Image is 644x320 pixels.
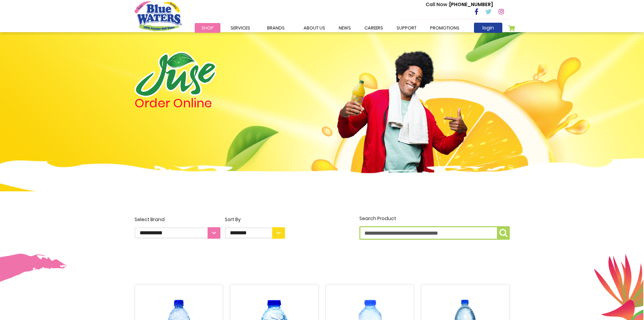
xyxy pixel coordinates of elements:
[359,226,510,240] input: Search Product
[135,97,285,109] h4: Order Online
[423,23,466,33] a: Promotions
[426,1,493,8] p: [PHONE_NUMBER]
[332,23,358,33] a: News
[201,25,214,31] span: Shop
[267,25,285,31] span: Brands
[297,23,332,33] a: about us
[390,23,423,33] a: support
[135,227,220,239] select: Select Brand
[499,229,507,237] img: search-icon.png
[358,23,390,33] a: careers
[497,226,510,240] button: Search Product
[225,227,285,239] select: Sort By
[474,23,502,33] a: login
[231,25,250,31] span: Services
[426,1,449,8] span: Call Now :
[135,51,216,97] img: logo
[135,1,182,31] a: store logo
[225,216,285,223] div: Sort By
[135,216,220,239] label: Select Brand
[336,39,468,184] img: man.png
[359,215,510,240] label: Search Product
